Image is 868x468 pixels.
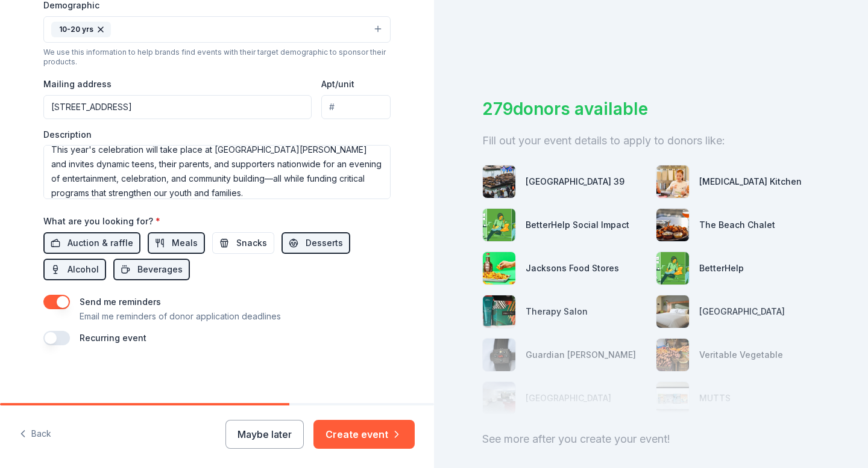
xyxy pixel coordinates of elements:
div: See more after you create your event! [482,430,820,449]
p: Email me reminders of donor application deadlines [80,309,281,324]
button: Beverages [113,259,190,280]
label: What are you looking for? [43,215,160,227]
div: Jacksons Food Stores [526,261,619,276]
img: photo for San Francisco Pier 39 [483,165,515,198]
input: Enter a US address [43,95,312,119]
input: # [321,95,391,119]
label: Apt/unit [321,78,354,90]
div: We use this information to help brands find events with their target demographic to sponsor their... [43,48,391,67]
div: 10-20 yrs [51,22,111,37]
img: photo for Taste Buds Kitchen [656,165,689,198]
button: Alcohol [43,259,106,280]
div: [MEDICAL_DATA] Kitchen [699,174,802,189]
img: photo for The Beach Chalet [656,209,689,241]
label: Recurring event [80,333,146,343]
button: Back [19,422,51,447]
span: Alcohol [68,262,99,277]
label: Mailing address [43,78,112,90]
div: BetterHelp [699,261,744,276]
span: Meals [172,236,198,250]
button: Meals [148,232,205,254]
button: Desserts [281,232,350,254]
span: Snacks [236,236,267,250]
div: 279 donors available [482,96,820,122]
img: photo for BetterHelp Social Impact [483,209,515,241]
img: photo for Jacksons Food Stores [483,252,515,285]
textarea: Last year, our inaugural Bay Area Sneaker Ball brought together teens and their supporters from a... [43,145,391,199]
button: Auction & raffle [43,232,140,254]
img: photo for BetterHelp [656,252,689,285]
div: [GEOGRAPHIC_DATA] 39 [526,174,624,189]
span: Desserts [306,236,343,250]
span: Auction & raffle [68,236,133,250]
button: Snacks [212,232,274,254]
button: Maybe later [225,420,304,449]
button: Create event [313,420,415,449]
div: Fill out your event details to apply to donors like: [482,131,820,150]
button: 10-20 yrs [43,16,391,43]
div: The Beach Chalet [699,218,775,232]
div: BetterHelp Social Impact [526,218,629,232]
label: Send me reminders [80,297,161,307]
label: Description [43,129,92,141]
span: Beverages [137,262,183,277]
